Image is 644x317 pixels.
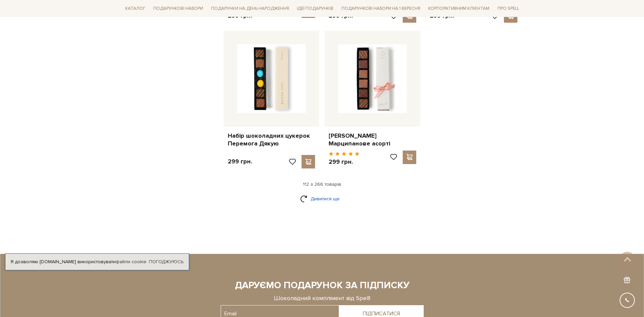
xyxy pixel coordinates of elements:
a: Подарункові набори [151,3,206,14]
a: Дивитися ще [300,193,344,205]
a: Набір шоколадних цукерок Перемога Дякую [228,132,315,148]
a: Ідеї подарунків [294,3,336,14]
a: Корпоративним клієнтам [425,3,492,14]
a: Каталог [123,3,148,14]
p: 299 грн. [228,158,252,165]
a: Подарункові набори на 1 Вересня [339,3,423,14]
a: Погоджуюсь [149,259,183,265]
a: [PERSON_NAME] Марципанове асорті [329,132,416,148]
a: Подарунки на День народження [208,3,292,14]
div: 112 з 266 товарів [120,181,525,187]
a: файли cookie [116,259,147,265]
a: Про Spell [495,3,522,14]
p: 299 грн. [329,158,359,166]
div: Я дозволяю [DOMAIN_NAME] використовувати [5,259,189,265]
